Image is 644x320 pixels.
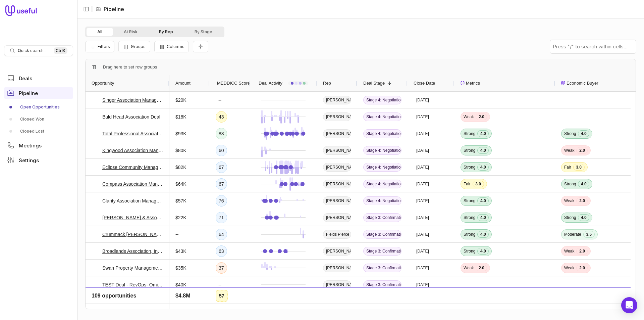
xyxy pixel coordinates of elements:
span: [PERSON_NAME] [323,146,351,155]
button: Filter Pipeline [85,41,114,52]
span: Strong [464,131,475,136]
time: [DATE] [416,299,429,304]
span: 4.0 [477,164,489,171]
span: Strong [564,215,576,220]
span: Moderate [564,232,581,237]
span: Weak [464,265,474,271]
span: $22K [175,214,186,222]
span: Stage 4: Negotiation [363,146,401,155]
div: 67 [216,178,227,190]
span: $18K [175,113,186,121]
a: Closed Won [4,114,73,125]
span: 2.0 [476,113,487,120]
span: $40K [175,281,186,289]
span: [PERSON_NAME] [323,112,351,121]
div: Metrics [461,75,549,91]
span: 2.0 [476,265,487,271]
span: Drag here to set row groups [103,63,157,71]
span: 2.0 [576,147,588,154]
a: Bald Head Association Deal [102,113,160,121]
span: Metrics [466,79,480,87]
span: 4.0 [578,130,589,137]
div: Pipeline submenu [4,102,73,137]
kbd: Ctrl K [54,47,67,54]
span: Fair [464,181,471,187]
span: Stage 4: Negotiation [363,129,401,138]
span: $82K [175,163,186,171]
span: Deals [19,76,32,81]
span: $35K [175,264,186,272]
button: Collapse sidebar [81,4,91,14]
div: -- [216,95,224,105]
span: 4.0 [477,197,489,204]
span: Economic Buyer [567,79,598,87]
a: [PERSON_NAME] & Associates Deal [102,214,163,222]
a: Compass Association Management Deal [102,180,163,188]
span: MEDDICC Score [217,79,250,87]
span: Strong [464,165,475,170]
span: Close Date [414,79,435,87]
span: Rep [323,79,331,87]
span: Strong [564,131,576,136]
span: 2.0 [576,265,588,271]
span: $57K [175,197,186,205]
a: Swan Property Management - New Deal [102,264,163,272]
span: [PERSON_NAME] [323,247,351,256]
div: 71 [216,212,227,223]
span: Strong [464,299,475,304]
time: [DATE] [416,114,429,120]
span: Stage 3: Confirmation [363,280,401,289]
div: 64 [216,229,227,240]
span: [PERSON_NAME] [323,96,351,104]
a: Total Professional Association Management - New Deal [102,130,163,138]
span: [PERSON_NAME] [323,280,351,289]
span: Columns [167,44,184,49]
div: -- [216,279,224,290]
span: Strong [464,148,475,153]
span: Weak [564,148,574,153]
a: Kingwood Association Management Deal [102,146,163,154]
span: Pipeline [19,91,38,96]
div: 43 [216,111,227,123]
span: $43K [175,247,186,255]
span: 4.0 [477,298,489,305]
span: Quick search... [18,48,47,53]
div: 60 [216,145,227,156]
span: Weak [564,299,574,304]
span: 4.0 [578,214,589,221]
span: Stage 3: Confirmation [363,213,401,222]
a: Closed Lost [4,126,73,137]
span: [PERSON_NAME] [323,297,351,306]
time: [DATE] [416,265,429,271]
span: Weak [564,265,574,271]
span: 3.0 [573,164,585,171]
span: Stage 3: Confirmation [363,264,401,272]
div: Row Groups [103,63,157,71]
span: Stage 4: Negotiation [363,163,401,172]
span: Deal Stage [363,79,385,87]
span: Strong [464,198,475,203]
div: Open Intercom Messenger [621,297,637,313]
button: Columns [154,41,189,52]
span: Amount [175,79,191,87]
button: All [87,28,113,36]
span: Settings [19,158,39,163]
a: Pipeline [4,87,73,99]
span: Strong [564,181,576,187]
a: Open Opportunities [4,102,73,112]
div: 67 [216,162,227,173]
div: MEDDICC Score [216,75,244,91]
span: Deal Activity [259,79,282,87]
a: TEST Deal - RevOps- Omit from Reporting [102,281,163,289]
span: Fair [564,165,571,170]
time: [DATE] [416,282,429,287]
span: Strong [464,215,475,220]
span: Stage 3: Confirmation [363,247,401,256]
span: 2.0 [576,298,588,305]
span: Strong [464,232,475,237]
span: [PERSON_NAME] [323,196,351,205]
span: Stage 3: Confirmation [363,230,401,239]
span: 2.0 [576,248,588,255]
span: Stage 4: Negotiation [363,196,401,205]
time: [DATE] [416,232,429,237]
